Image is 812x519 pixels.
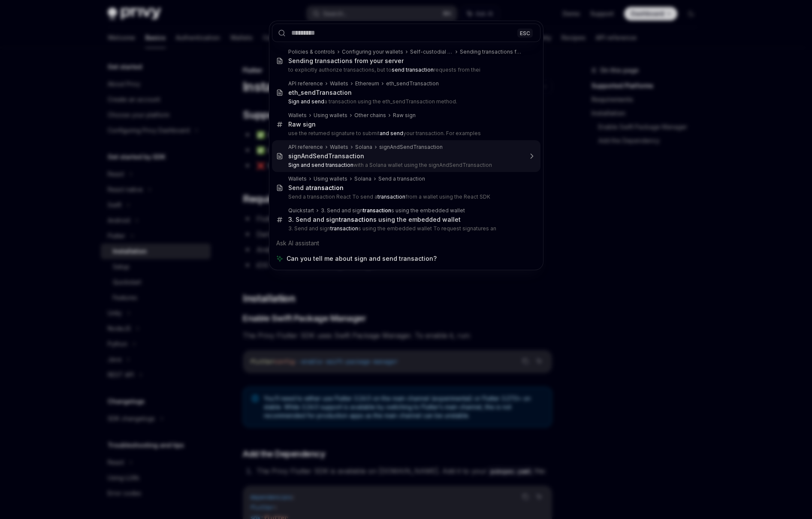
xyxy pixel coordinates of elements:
[339,216,373,223] b: transaction
[288,98,522,105] p: a transaction using the eth_sendTransaction method.
[272,235,540,251] div: Ask AI assistant
[288,184,344,192] div: Send a
[386,80,439,87] div: eth_sendTransaction
[288,80,323,87] div: API reference
[288,144,323,151] div: API reference
[355,80,379,87] div: Ethereum
[354,112,386,119] div: Other chains
[288,162,353,168] b: Sign and send transaction
[354,175,371,182] div: Solana
[321,207,465,214] div: 3. Send and sign s using the embedded wallet
[517,28,533,37] div: ESC
[380,130,403,136] b: and send
[309,184,344,191] b: transaction
[288,130,522,137] p: use the returned signature to submit your transaction. For examples
[288,216,461,223] div: 3. Send and sign s using the embedded wallet
[288,193,522,200] p: Send a transaction React To send a from a wallet using the React SDK
[363,207,391,214] b: transaction
[330,225,358,232] b: transaction
[378,175,425,182] div: Send a transaction
[355,144,372,151] div: Solana
[288,98,324,105] b: Sign and send
[288,162,522,169] p: with a Solana wallet using the signAndSendTransaction
[288,152,364,160] div: signAndSendTransaction
[288,89,352,97] div: eth_sendTransaction
[288,121,316,128] div: Raw sign
[288,175,307,182] div: Wallets
[288,66,522,73] p: to explicitly authorize transactions, but to requests from thei
[410,48,453,55] div: Self-custodial user wallets
[342,48,403,55] div: Configuring your wallets
[288,112,307,119] div: Wallets
[330,144,348,151] div: Wallets
[379,144,443,151] div: signAndSendTransaction
[314,112,347,119] div: Using wallets
[314,175,347,182] div: Using wallets
[377,193,405,200] b: transaction
[330,80,348,87] div: Wallets
[392,66,434,73] b: send transaction
[288,57,404,65] div: Sending transactions from your server
[460,48,522,55] div: Sending transactions from your server
[393,112,416,119] div: Raw sign
[288,48,335,55] div: Policies & controls
[287,254,437,263] span: Can you tell me about sign and send transaction?
[288,225,522,232] p: 3. Send and sign s using the embedded wallet To request signatures an
[288,207,314,214] div: Quickstart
